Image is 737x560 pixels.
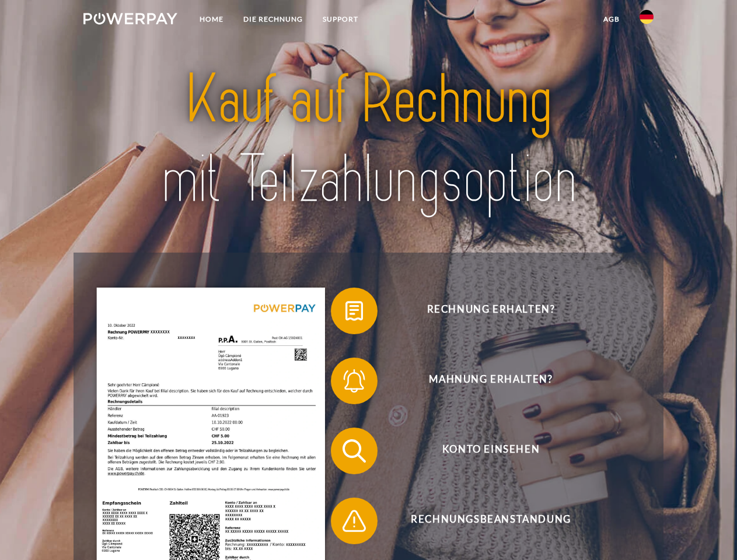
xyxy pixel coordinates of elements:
button: Konto einsehen [331,428,634,474]
img: qb_bell.svg [340,366,369,395]
span: Mahnung erhalten? [348,358,634,404]
button: Mahnung erhalten? [331,358,634,404]
img: de [640,10,654,24]
img: qb_search.svg [340,436,369,466]
img: title-powerpay_de.svg [111,56,626,223]
img: qb_warning.svg [340,506,369,535]
img: logo-powerpay-white.svg [83,13,177,24]
span: Konto einsehen [348,428,634,474]
button: Rechnung erhalten? [331,288,634,334]
span: Rechnung erhalten? [348,288,634,334]
img: qb_bill.svg [340,296,369,325]
button: Rechnungsbeanstandung [331,498,634,544]
a: Home [190,9,233,30]
a: SUPPORT [313,9,368,30]
a: agb [593,9,630,30]
span: Rechnungsbeanstandung [348,498,634,544]
a: DIE RECHNUNG [233,9,313,30]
